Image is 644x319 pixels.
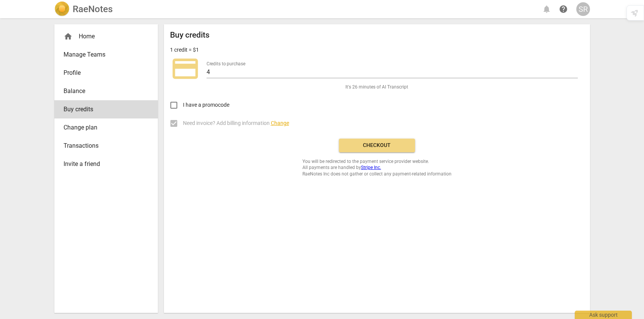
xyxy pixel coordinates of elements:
[54,27,158,46] div: Home
[54,2,113,17] a: LogoRaeNotes
[54,100,158,118] a: Buy credits
[54,64,158,82] a: Profile
[64,159,143,169] span: Invite a friend
[54,2,70,17] img: Logo
[576,2,590,16] button: SR
[345,142,409,149] span: Checkout
[557,2,570,16] a: Help
[271,120,289,126] span: Change
[559,5,568,14] span: help
[73,4,113,14] h2: RaeNotes
[64,32,73,41] span: home
[170,54,200,84] span: credit_card
[64,68,143,77] span: Profile
[207,62,245,66] label: Credits to purchase
[183,101,229,109] span: I have a promocode
[64,50,143,59] span: Manage Teams
[339,139,415,152] button: Checkout
[361,165,381,170] a: Stripe Inc.
[575,311,632,319] div: Ask support
[54,118,158,137] a: Change plan
[64,141,143,150] span: Transactions
[54,137,158,155] a: Transactions
[170,30,210,40] h2: Buy credits
[64,87,143,96] span: Balance
[302,158,452,177] span: You will be redirected to the payment service provider website. All payments are handled by RaeNo...
[64,123,143,132] span: Change plan
[54,155,158,173] a: Invite a friend
[183,119,289,127] span: Need invoice? Add billing information
[345,84,408,90] span: It's 26 minutes of AI Transcript
[54,46,158,64] a: Manage Teams
[64,105,143,114] span: Buy credits
[170,46,199,54] p: 1 credit = $1
[64,32,143,41] div: Home
[54,82,158,100] a: Balance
